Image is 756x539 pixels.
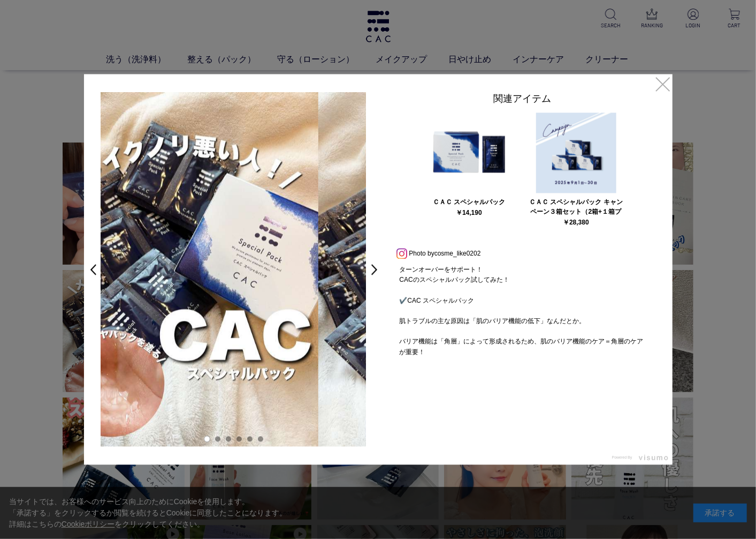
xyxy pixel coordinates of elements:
[389,92,656,110] div: 関連アイテム
[434,250,481,257] a: cosme_like0202
[536,113,616,193] img: 005565.jpg
[563,219,589,226] div: ￥28,380
[409,247,434,260] span: Photo by
[83,260,98,279] a: <
[456,209,482,216] div: ￥14,190
[529,197,623,216] div: ＣＡＣ スペシャルパック キャンペーン３箱セット（2箱+１箱プレゼント）
[318,93,584,446] img: e9081c03-1f09-4d9a-8e63-5aa1f8eeeeb6-large.jpg
[370,260,385,279] a: >
[429,113,509,193] img: 060401.jpg
[653,74,673,93] a: ×
[389,265,656,358] p: ターンオーバーをサポート！ CACのスペシャルパック試してみた！ ✔️CAC スペシャルパック 肌トラブルの主な原因は「肌のバリア機能の低下」なんだとか。 バリア機能は「角層」によって形成される...
[53,92,318,446] img: e9081c03-1f09-4d2f-b303-cd90cda376e4-large.jpg
[422,197,516,207] div: ＣＡＣ スペシャルパック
